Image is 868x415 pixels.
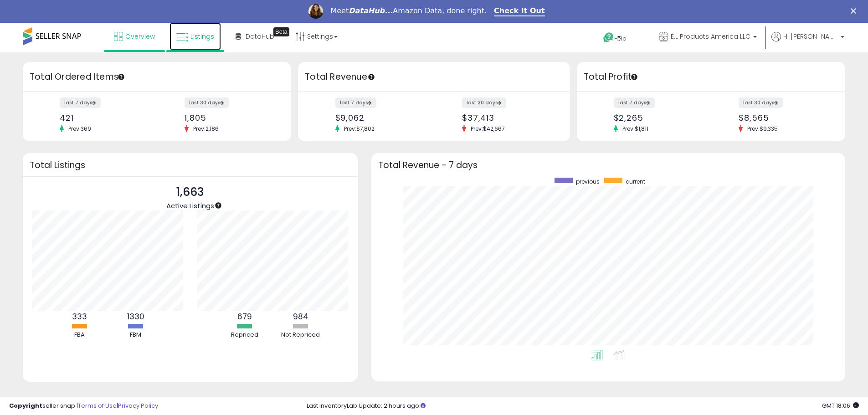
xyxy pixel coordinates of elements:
span: current [626,178,645,185]
div: seller snap | | [9,402,158,410]
div: FBA [52,331,107,339]
div: $2,265 [614,113,704,123]
span: previous [576,178,600,185]
a: Overview [107,23,162,50]
h3: Total Ordered Items [30,71,284,83]
div: $9,062 [335,113,427,123]
span: Prev: $7,802 [339,125,379,133]
div: Last InventoryLab Update: 2 hours ago. [307,402,859,410]
span: Active Listings [166,201,214,210]
label: last 30 days [462,97,506,108]
span: Overview [125,32,155,41]
a: E.L Products America LLC [652,23,764,52]
span: 2025-10-10 18:06 GMT [822,401,859,410]
p: 1,663 [166,184,214,201]
label: last 7 days [60,97,101,108]
div: Repriced [217,331,272,339]
a: Listings [169,23,221,50]
span: E.L Products America LLC [671,32,750,41]
span: Prev: 369 [64,125,96,133]
div: $8,565 [739,113,829,123]
label: last 30 days [185,97,229,108]
a: Help [596,25,644,52]
div: Tooltip anchor [117,73,125,81]
div: Tooltip anchor [630,73,638,81]
div: 421 [60,113,150,123]
i: DataHub... [349,6,393,15]
h3: Total Revenue - 7 days [378,162,838,169]
label: last 7 days [335,97,376,108]
h3: Total Revenue [305,71,563,83]
div: Tooltip anchor [214,201,222,210]
b: 679 [237,311,252,322]
h3: Total Profit [584,71,838,83]
span: Prev: $9,335 [743,125,782,133]
div: $37,413 [462,113,554,123]
b: 333 [72,311,87,322]
div: Tooltip anchor [273,27,289,36]
i: Get Help [603,32,614,43]
b: 984 [293,311,308,322]
i: Click here to read more about un-synced listings. [421,403,426,409]
span: Prev: $42,667 [466,125,509,133]
span: DataHub [246,32,274,41]
label: last 30 days [739,97,783,108]
a: Check It Out [494,6,545,16]
a: Hi [PERSON_NAME] [771,32,844,52]
label: last 7 days [614,97,655,108]
b: 1330 [127,311,144,322]
img: Profile image for Georgie [308,4,323,19]
span: Help [614,35,627,42]
a: DataHub [229,23,281,50]
span: Hi [PERSON_NAME] [783,32,838,41]
a: Privacy Policy [118,401,158,410]
div: FBM [108,331,163,339]
div: Not Repriced [273,331,328,339]
strong: Copyright [9,401,42,410]
div: 1,805 [185,113,275,123]
span: Listings [190,32,214,41]
span: Prev: $1,811 [618,125,653,133]
a: Settings [289,23,344,50]
h3: Total Listings [30,162,351,169]
span: Prev: 2,186 [189,125,223,133]
div: Tooltip anchor [367,73,375,81]
div: Meet Amazon Data, done right. [330,6,487,15]
a: Terms of Use [78,401,117,410]
div: Close [851,8,860,14]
